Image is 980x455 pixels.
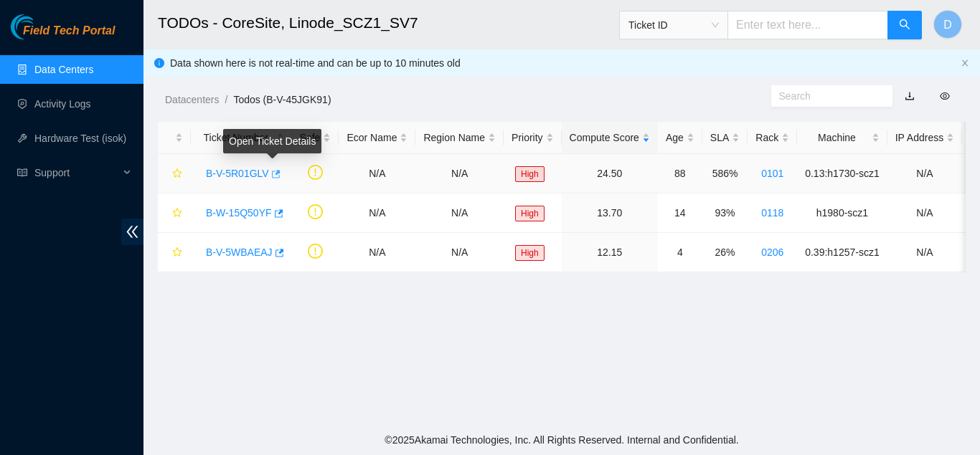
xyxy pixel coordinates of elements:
button: star [166,162,183,185]
td: 14 [658,193,702,233]
a: Hardware Test (isok) [34,133,126,144]
td: N/A [339,154,415,193]
a: Data Centers [34,64,93,75]
span: star [172,208,182,219]
td: N/A [339,193,415,233]
span: D [943,16,952,34]
td: 24.50 [562,154,658,193]
td: 0.39:h1257-scz1 [797,233,887,272]
a: Todos (B-V-45JGK91) [233,94,331,105]
button: search [887,11,922,39]
td: N/A [339,233,415,272]
td: 13.70 [562,193,658,233]
a: 0118 [761,207,783,219]
a: Akamai TechnologiesField Tech Portal [11,26,115,44]
td: N/A [415,233,504,272]
td: N/A [887,154,962,193]
a: B-V-5R01GLV [206,168,269,179]
span: star [172,247,182,259]
span: Support [34,158,119,187]
button: star [166,241,183,264]
button: star [166,201,183,224]
span: read [17,168,27,178]
span: exclamation-circle [308,204,323,219]
button: D [933,10,962,39]
span: Field Tech Portal [23,24,115,38]
a: B-W-15Q50YF [206,207,272,219]
td: 88 [658,154,702,193]
td: N/A [415,193,504,233]
button: download [894,85,925,107]
td: 586% [702,154,748,193]
footer: © 2025 Akamai Technologies, Inc. All Rights Reserved. Internal and Confidential. [143,425,980,455]
div: Open Ticket Details [223,129,321,153]
a: 0206 [761,246,783,258]
span: star [172,168,182,180]
td: N/A [887,193,962,233]
span: double-left [121,219,143,245]
td: N/A [887,233,962,272]
td: 93% [702,193,748,233]
a: download [905,90,915,102]
span: exclamation-circle [308,165,323,180]
td: h1980-scz1 [797,193,887,233]
span: High [515,206,545,221]
td: N/A [415,154,504,193]
a: Datacenters [165,94,219,105]
td: 26% [702,233,748,272]
td: 4 [658,233,702,272]
button: close [961,59,969,68]
span: Ticket ID [628,14,719,36]
span: close [961,59,969,67]
a: 0101 [761,168,783,179]
span: High [515,245,545,261]
td: 12.15 [562,233,658,272]
td: 0.13:h1730-scz1 [797,154,887,193]
a: B-V-5WBAEAJ [206,246,273,258]
img: Akamai Technologies [11,14,72,39]
span: exclamation-circle [308,244,323,259]
span: eye [940,91,950,101]
span: / [225,94,227,105]
input: Search [779,88,874,104]
span: search [899,19,910,32]
input: Enter text here... [727,11,888,39]
a: Activity Logs [34,98,91,110]
span: High [515,166,545,182]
